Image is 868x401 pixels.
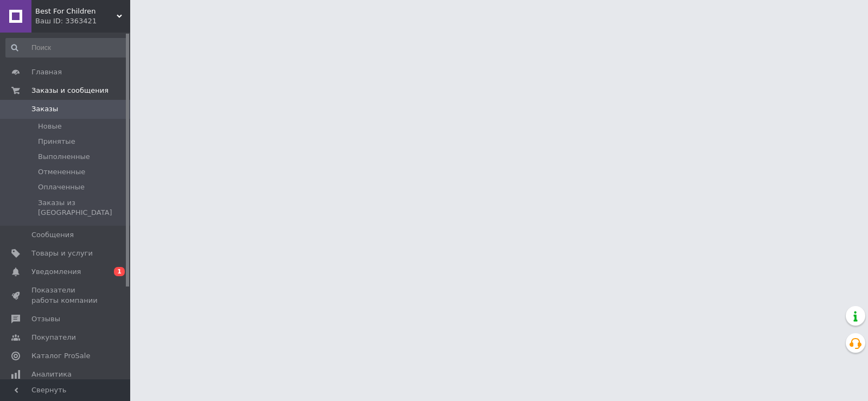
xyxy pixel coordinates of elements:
[31,267,81,277] span: Уведомления
[31,285,100,305] span: Показатели работы компании
[5,38,128,58] input: Поиск
[31,230,74,240] span: Сообщения
[38,182,85,192] span: Оплаченные
[31,314,60,324] span: Отзывы
[31,333,76,342] span: Покупатели
[38,137,75,147] span: Принятые
[31,249,93,258] span: Товары и услуги
[31,67,62,77] span: Главная
[38,152,90,162] span: Выполненные
[31,86,108,96] span: Заказы и сообщения
[31,351,90,361] span: Каталог ProSale
[114,267,125,276] span: 1
[38,167,85,177] span: Отмененные
[35,7,117,16] span: Best For Children
[31,370,72,379] span: Аналитика
[31,104,58,114] span: Заказы
[35,16,130,26] div: Ваш ID: 3363421
[38,198,127,218] span: Заказы из [GEOGRAPHIC_DATA]
[38,122,62,131] span: Новые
